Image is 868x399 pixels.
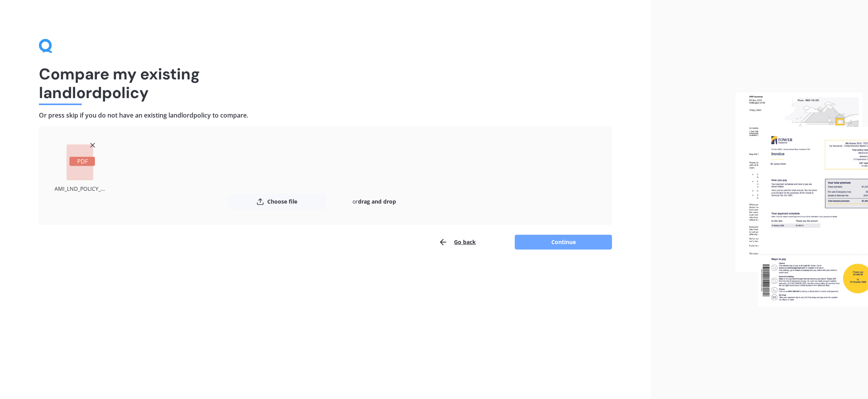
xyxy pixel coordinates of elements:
[438,234,476,250] button: Go back
[228,194,326,209] button: Choose file
[358,198,396,205] b: drag and drop
[39,65,612,102] h1: Compare my existing landlord policy
[515,235,612,250] button: Continue
[54,183,107,194] div: AMI_LND_POLICY_SCHEDULE_LANA01622591_20250914060857634.pdf
[735,93,868,307] img: files.webp
[39,111,612,120] h4: Or press skip if you do not have an existing landlord policy to compare.
[326,194,423,209] div: or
